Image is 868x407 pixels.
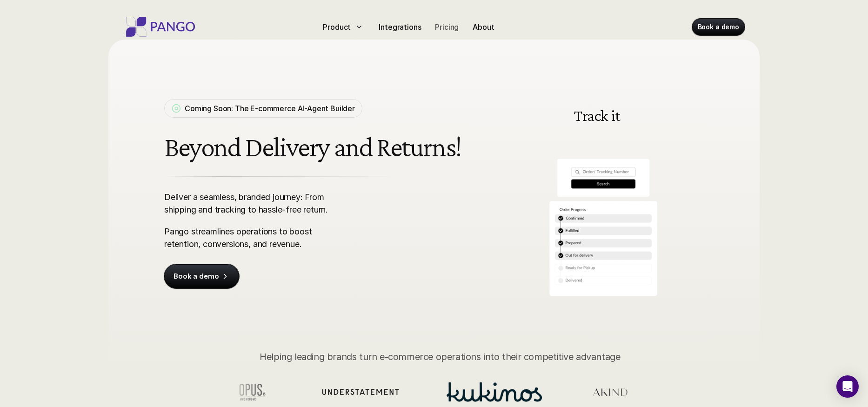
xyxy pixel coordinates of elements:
p: Integrations [379,21,421,33]
p: Coming Soon: The E-commerce AI-Agent Builder [185,103,355,114]
a: Pricing [431,20,462,34]
a: Book a demo [164,264,239,288]
button: Next [681,187,694,201]
a: Integrations [375,20,425,34]
p: Product [323,21,351,33]
p: Pricing [435,21,459,33]
a: Book a demo [692,19,745,35]
p: Book a demo [174,272,219,281]
a: About [469,20,498,34]
h1: Beyond Delivery and Returns! [164,132,465,162]
p: Pango streamlines operations to boost retention, conversions, and revenue. [164,225,344,250]
img: Next Arrow [681,187,694,201]
img: A branded tracking portal for e-commerce companies, search order ID to track the entire product j... [491,86,704,301]
img: Back Arrow [500,187,514,201]
button: Previous [500,187,514,201]
div: Open Intercom Messenger [836,375,859,398]
p: Deliver a seamless, branded journey: From shipping and tracking to hassle-free return. [164,191,344,216]
p: About [473,21,494,33]
h3: Track it [509,107,686,124]
p: Book a demo [698,22,739,32]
